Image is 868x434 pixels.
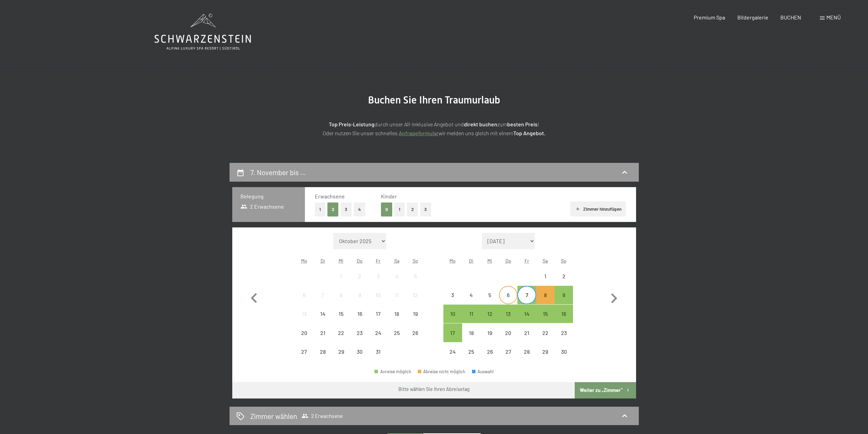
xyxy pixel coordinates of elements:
[537,311,554,328] div: 15
[463,311,480,328] div: 11
[561,258,567,264] abbr: Sonntag
[406,305,424,323] div: Abreise nicht möglich
[313,286,332,304] div: Abreise nicht möglich
[332,342,350,361] div: Wed Oct 29 2025
[406,267,424,285] div: Sun Oct 05 2025
[413,258,418,264] abbr: Sonntag
[443,286,462,304] div: Mon Nov 03 2025
[481,311,498,328] div: 12
[406,286,424,304] div: Sun Oct 12 2025
[517,323,536,342] div: Fri Nov 21 2025
[481,342,499,361] div: Wed Nov 26 2025
[351,323,369,342] div: Thu Oct 23 2025
[499,305,517,323] div: Abreise möglich
[314,292,331,309] div: 7
[407,292,424,309] div: 12
[332,267,350,285] div: Wed Oct 01 2025
[250,168,306,177] h2: 7. November bis …
[368,94,500,106] span: Buchen Sie Ihren Traumurlaub
[332,286,350,304] div: Wed Oct 08 2025
[264,120,605,137] p: durch unser All-inklusive Angebot und zum ! Oder nutzen Sie unser schnelles wir melden uns gleich...
[296,292,313,309] div: 6
[295,342,313,361] div: Abreise nicht möglich
[295,286,313,304] div: Mon Oct 06 2025
[332,305,350,323] div: Wed Oct 15 2025
[332,267,350,285] div: Abreise nicht möglich
[387,305,406,323] div: Abreise nicht möglich
[406,267,424,285] div: Abreise nicht möglich
[500,292,517,309] div: 6
[295,286,313,304] div: Abreise nicht möglich
[388,311,405,328] div: 18
[418,369,466,374] div: Abreise nicht möglich
[481,349,498,366] div: 26
[537,292,554,309] div: 8
[369,323,387,342] div: Fri Oct 24 2025
[354,202,365,216] button: 4
[443,342,462,361] div: Abreise nicht möglich
[329,121,374,127] strong: Top Preis-Leistung
[462,286,481,304] div: Abreise nicht möglich
[327,202,339,216] button: 2
[333,330,350,347] div: 22
[518,311,535,328] div: 14
[351,305,369,323] div: Abreise nicht möglich
[462,305,481,323] div: Abreise möglich
[518,292,535,309] div: 7
[481,342,499,361] div: Abreise nicht möglich
[296,349,313,366] div: 27
[555,292,572,309] div: 9
[333,349,350,366] div: 29
[536,305,555,323] div: Abreise möglich
[387,323,406,342] div: Abreise nicht möglich
[536,286,555,304] div: Abreise nicht möglich, da die Mindestaufenthaltsdauer nicht erfüllt wird
[543,258,548,264] abbr: Samstag
[463,349,480,366] div: 25
[499,286,517,304] div: Thu Nov 06 2025
[351,342,369,361] div: Abreise nicht möglich
[374,369,411,374] div: Anreise möglich
[351,323,369,342] div: Abreise nicht möglich
[555,267,573,285] div: Abreise nicht möglich
[387,286,406,304] div: Sat Oct 11 2025
[536,305,555,323] div: Sat Nov 15 2025
[407,202,418,216] button: 2
[469,258,473,264] abbr: Dienstag
[369,286,387,304] div: Fri Oct 10 2025
[296,330,313,347] div: 20
[301,412,343,419] span: 2 Erwachsene
[333,292,350,309] div: 8
[406,286,424,304] div: Abreise nicht möglich
[507,121,538,127] strong: besten Preis
[388,274,405,291] div: 4
[536,342,555,361] div: Sat Nov 29 2025
[295,342,313,361] div: Mon Oct 27 2025
[555,323,573,342] div: Abreise nicht möglich
[351,286,369,304] div: Abreise nicht möglich
[250,411,297,421] h2: Zimmer wählen
[780,14,801,20] a: BUCHEN
[406,305,424,323] div: Sun Oct 19 2025
[481,323,499,342] div: Wed Nov 19 2025
[500,330,517,347] div: 20
[332,323,350,342] div: Abreise nicht möglich
[537,349,554,366] div: 29
[407,330,424,347] div: 26
[314,330,331,347] div: 21
[406,323,424,342] div: Sun Oct 26 2025
[351,330,368,347] div: 23
[399,130,439,136] a: Anfrageformular
[369,342,387,361] div: Fri Oct 31 2025
[555,330,572,347] div: 23
[555,286,573,304] div: Abreise möglich
[505,258,511,264] abbr: Donnerstag
[369,286,387,304] div: Abreise nicht möglich
[481,286,499,304] div: Wed Nov 05 2025
[398,386,470,393] div: Bitte wählen Sie Ihren Abreisetag
[313,323,332,342] div: Tue Oct 21 2025
[314,349,331,366] div: 28
[555,342,573,361] div: Abreise nicht möglich
[351,305,369,323] div: Thu Oct 16 2025
[407,274,424,291] div: 5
